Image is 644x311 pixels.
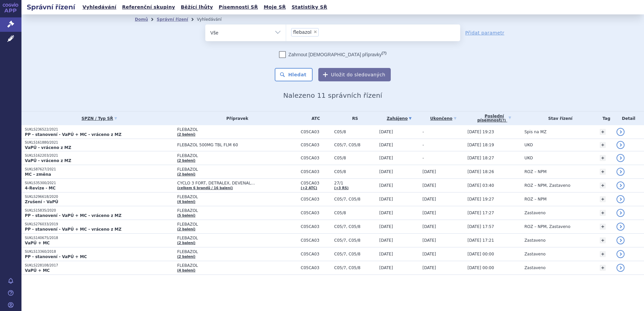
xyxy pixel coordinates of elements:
[275,68,313,81] button: Hledat
[422,169,436,174] span: [DATE]
[334,224,376,229] span: C05/7, C05/8
[301,169,331,174] span: C05CA03
[379,238,393,243] span: [DATE]
[334,186,348,190] a: (+3 RS)
[616,181,625,189] a: detail
[321,28,324,36] input: flebazol
[379,169,393,174] span: [DATE]
[298,111,331,125] th: ATC
[25,172,51,177] strong: MC - změna
[616,128,625,136] a: detail
[524,224,570,229] span: ROZ – NPM, Zastaveno
[25,140,174,145] p: SUKLS161880/2021
[501,119,506,123] abbr: (?)
[334,130,376,134] span: C05/8
[422,143,424,147] span: -
[524,169,546,174] span: ROZ – NPM
[468,111,521,125] a: Poslednípísemnost(?)
[25,153,174,158] p: SUKLS162203/2021
[616,236,625,244] a: detail
[197,14,230,24] li: Vyhledávání
[177,167,297,172] span: FLEBAZOL
[524,183,570,188] span: ROZ – NPM, Zastaveno
[177,181,297,185] span: CYCLO 3 FORT, DETRALEX, DEVENAL…
[379,183,393,188] span: [DATE]
[468,238,494,243] span: [DATE] 17:21
[177,222,297,227] span: FLEBAZOL
[25,114,174,123] a: SPZN / Typ SŘ
[616,154,625,162] a: detail
[177,241,195,245] a: (2 balení)
[468,143,494,147] span: [DATE] 18:19
[177,208,297,213] span: FLEBAZOL
[334,197,376,202] span: C05/7, C05/8
[524,130,546,134] span: Spis na MZ
[379,143,393,147] span: [DATE]
[600,224,606,230] a: +
[468,197,494,202] span: [DATE] 19:27
[177,249,297,254] span: FLEBAZOL
[334,181,376,185] span: 27/1
[177,133,195,136] a: (2 balení)
[301,143,331,147] span: C05CA03
[301,265,331,270] span: C05CA03
[25,145,71,150] strong: VaPÚ - vráceno z MZ
[177,236,297,240] span: FLEBAZOL
[289,3,329,12] a: Statistiky SŘ
[379,156,393,160] span: [DATE]
[177,227,195,231] a: (2 balení)
[422,265,436,270] span: [DATE]
[177,214,195,217] a: (5 balení)
[177,263,297,268] span: FLEBAZOL
[313,30,317,34] span: ×
[262,3,288,12] a: Moje SŘ
[25,222,174,227] p: SUKLS276033/2019
[25,213,121,218] strong: PP - stanovení - VaPÚ + MC - vráceno z MZ
[301,197,331,202] span: C05CA03
[468,156,494,160] span: [DATE] 18:27
[135,17,148,22] a: Domů
[334,252,376,256] span: C05/7, C05/8
[334,156,376,160] span: C05/8
[616,264,625,272] a: detail
[21,2,80,12] h2: Správní řízení
[25,200,58,204] strong: Zrušení - VaPÚ
[177,200,195,204] a: (4 balení)
[25,249,174,254] p: SUKLS13360/2018
[25,132,121,137] strong: PP - stanovení - VaPÚ + MC - vráceno z MZ
[382,51,386,55] abbr: (?)
[600,210,606,216] a: +
[468,224,494,229] span: [DATE] 17:57
[283,91,382,99] span: Nalezeno 11 správních řízení
[616,223,625,231] a: detail
[468,211,494,215] span: [DATE] 17:27
[379,197,393,202] span: [DATE]
[279,51,386,58] label: Zahrnout [DEMOGRAPHIC_DATA] přípravky
[25,208,174,213] p: SUKLS15835/2020
[524,265,545,270] span: Zastaveno
[616,168,625,176] a: detail
[596,111,613,125] th: Tag
[600,182,606,188] a: +
[524,143,533,147] span: UKO
[25,181,174,185] p: SUKLS35300/2021
[334,238,376,243] span: C05/7, C05/8
[422,114,464,123] a: Ukončeno
[379,265,393,270] span: [DATE]
[177,268,195,272] a: (4 balení)
[379,224,393,229] span: [DATE]
[468,183,494,188] span: [DATE] 03:40
[524,156,533,160] span: UKO
[25,186,56,190] strong: 4-Revize - MC
[293,30,312,34] span: flebazol
[25,195,174,199] p: SUKLS296618/2020
[422,156,424,160] span: -
[468,265,494,270] span: [DATE] 00:00
[177,195,297,199] span: FLEBAZOL
[157,17,188,22] a: Správní řízení
[524,252,545,256] span: Zastaveno
[177,255,195,258] a: (2 balení)
[301,181,331,185] span: C05CA03
[422,197,436,202] span: [DATE]
[301,186,317,190] a: (+2 ATC)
